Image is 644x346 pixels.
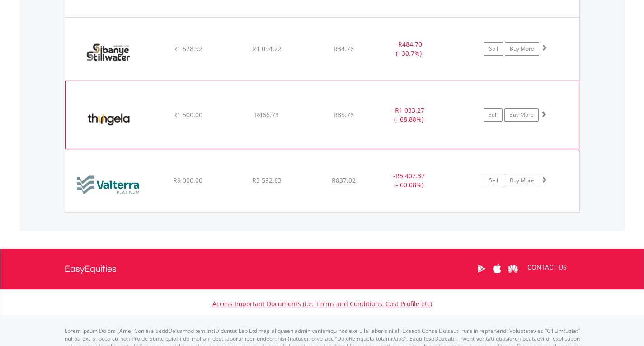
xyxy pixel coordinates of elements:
a: Sell [484,174,503,187]
img: EQU.ZA.SSW.png [70,29,147,78]
a: Sell [484,42,503,56]
img: EQU.ZA.TGA.png [70,92,148,147]
div: - (- 30.7%) [375,40,443,58]
a: EasyEquities [65,249,117,289]
span: R1 094.22 [252,44,282,53]
a: Access Important Documents (i.e. Terms and Conditions, Cost Profile etc) [212,299,432,308]
div: - (- 60.08%) [375,171,443,190]
a: Buy More [504,108,539,122]
img: EQU.ZA.VAL.png [70,161,147,209]
a: Huawei [505,255,521,283]
a: Buy More [505,42,539,56]
span: R1 033.27 [395,106,424,114]
span: R1 578.92 [173,44,202,53]
span: R9 000.00 [173,176,202,185]
span: R1 500.00 [173,110,202,119]
span: R3 592.63 [252,176,282,185]
span: R5 407.37 [395,171,425,180]
a: CONTACT US [521,255,573,280]
a: Google Play [474,255,489,283]
span: R466.73 [255,110,279,119]
span: R837.02 [332,176,356,185]
span: R484.70 [398,40,422,48]
span: R85.76 [334,110,354,119]
span: R34.76 [334,44,354,53]
a: Apple [489,255,505,283]
a: Buy More [505,174,539,187]
a: Sell [484,108,503,122]
div: - (- 68.88%) [375,106,442,124]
